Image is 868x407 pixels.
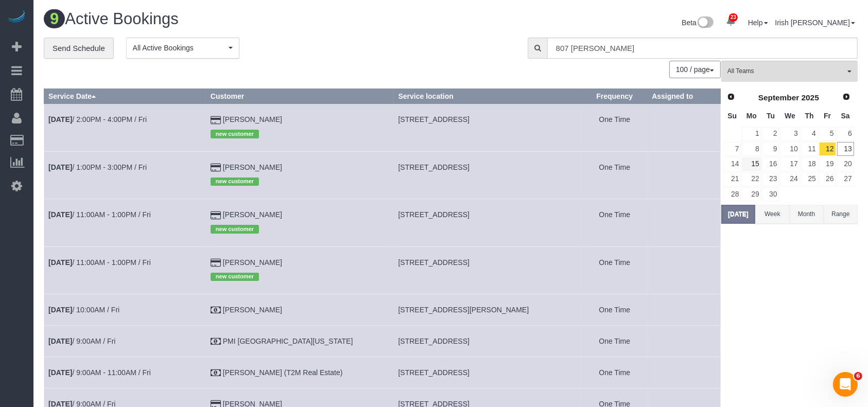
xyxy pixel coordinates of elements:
a: 20 [837,157,854,171]
button: 100 / page [669,61,721,78]
a: 28 [723,187,741,201]
td: Customer [206,357,394,388]
a: 5 [819,127,836,141]
td: Schedule date [44,104,206,151]
b: [DATE] [48,258,72,267]
a: 7 [723,142,741,156]
a: 2 [762,127,779,141]
span: 9 [44,9,65,28]
a: 24 [780,172,800,186]
input: Enter the first 3 letters of the name to search [547,38,858,59]
button: Range [824,205,858,224]
iframe: Intercom live chat [833,372,858,397]
a: Next [839,90,854,104]
i: Credit Card Payment [211,164,221,171]
td: Frequency [582,357,648,388]
td: Frequency [582,151,648,199]
a: [DATE]/ 11:00AM - 1:00PM / Fri [48,258,151,267]
td: Frequency [582,246,648,294]
td: Service location [394,151,582,199]
td: Assigned to [648,151,721,199]
a: 9 [762,142,779,156]
span: Sunday [727,112,737,120]
td: Customer [206,294,394,326]
td: Schedule date [44,199,206,246]
a: 8 [742,142,761,156]
i: Check Payment [211,369,221,377]
a: [PERSON_NAME] [223,306,282,314]
span: Friday [824,112,831,120]
span: Wednesday [785,112,795,120]
nav: Pagination navigation [670,61,721,78]
a: 17 [780,157,800,171]
a: 4 [801,127,818,141]
span: [STREET_ADDRESS] [398,258,470,267]
button: All Teams [721,61,858,82]
a: 3 [780,127,800,141]
a: 21 [723,172,741,186]
button: [DATE] [721,205,755,224]
a: 13 [837,142,854,156]
td: Schedule date [44,357,206,388]
a: [PERSON_NAME] [223,210,282,219]
th: Service location [394,89,582,104]
td: Assigned to [648,326,721,357]
td: Schedule date [44,151,206,199]
span: Thursday [805,112,814,120]
a: 29 [742,187,761,201]
td: Service location [394,357,582,388]
span: All Teams [727,67,845,76]
a: Help [748,19,768,27]
span: Next [842,93,850,101]
b: [DATE] [48,337,72,345]
a: [DATE]/ 9:00AM - 11:00AM / Fri [48,368,151,377]
i: Credit Card Payment [211,117,221,124]
a: 16 [762,157,779,171]
a: 30 [762,187,779,201]
b: [DATE] [48,368,72,377]
td: Service location [394,199,582,246]
a: PMI [GEOGRAPHIC_DATA][US_STATE] [223,337,353,345]
td: Service location [394,104,582,151]
span: Prev [727,93,735,101]
a: Beta [682,19,714,27]
b: [DATE] [48,306,72,314]
img: Automaid Logo [6,10,27,25]
td: Frequency [582,326,648,357]
a: [PERSON_NAME] [223,115,282,123]
a: 14 [723,157,741,171]
a: 25 [801,172,818,186]
img: New interface [697,16,714,30]
td: Schedule date [44,294,206,326]
a: [DATE]/ 10:00AM / Fri [48,306,119,314]
a: 15 [742,157,761,171]
span: new customer [211,178,259,186]
span: [STREET_ADDRESS] [398,210,470,219]
td: Customer [206,326,394,357]
i: Credit Card Payment [211,259,221,267]
span: All Active Bookings [133,43,226,53]
span: new customer [211,130,259,138]
th: Assigned to [648,89,721,104]
td: Service location [394,326,582,357]
a: 10 [780,142,800,156]
a: Prev [724,90,738,104]
a: [PERSON_NAME] [223,258,282,267]
span: new customer [211,273,259,281]
span: [STREET_ADDRESS][PERSON_NAME] [398,306,529,314]
a: 27 [837,172,854,186]
span: 2025 [802,93,819,102]
a: 22 [742,172,761,186]
td: Frequency [582,294,648,326]
span: Monday [747,112,757,120]
button: Week [755,205,789,224]
td: Service location [394,246,582,294]
a: [DATE]/ 1:00PM - 3:00PM / Fri [48,163,147,171]
b: [DATE] [48,210,72,219]
a: [PERSON_NAME] [223,163,282,171]
i: Check Payment [211,338,221,345]
a: 23 [721,10,741,33]
th: Customer [206,89,394,104]
span: [STREET_ADDRESS] [398,163,470,171]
